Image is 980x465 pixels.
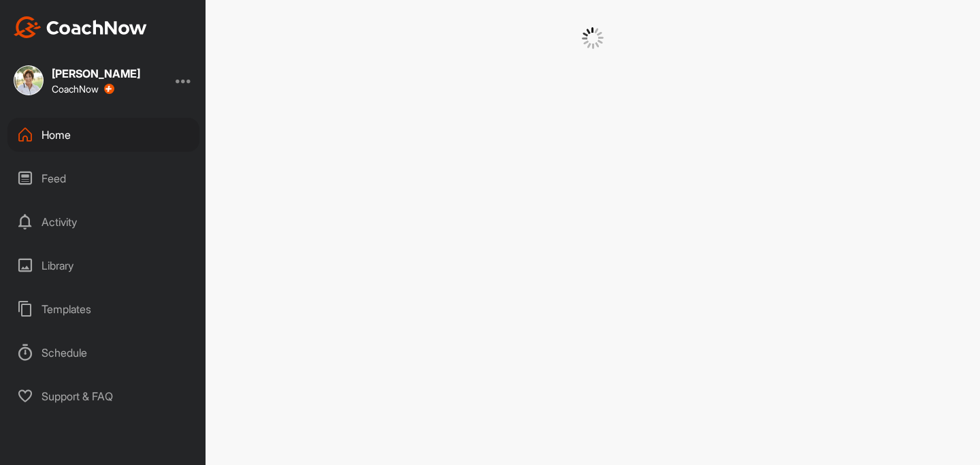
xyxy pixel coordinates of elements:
[14,65,44,95] img: square_5946afc2194af88fc70b08b2c105765c.jpg
[7,379,199,413] div: Support & FAQ
[7,205,199,239] div: Activity
[14,16,147,38] img: CoachNow
[52,68,140,79] div: [PERSON_NAME]
[582,27,604,49] img: G6gVgL6ErOh57ABN0eRmCEwV0I4iEi4d8EwaPGI0tHgoAbU4EAHFLEQAh+QQFCgALACwIAA4AGAASAAAEbHDJSesaOCdk+8xg...
[7,336,199,370] div: Schedule
[7,248,199,283] div: Library
[52,84,114,95] div: CoachNow
[7,292,199,326] div: Templates
[7,118,199,152] div: Home
[7,161,199,195] div: Feed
